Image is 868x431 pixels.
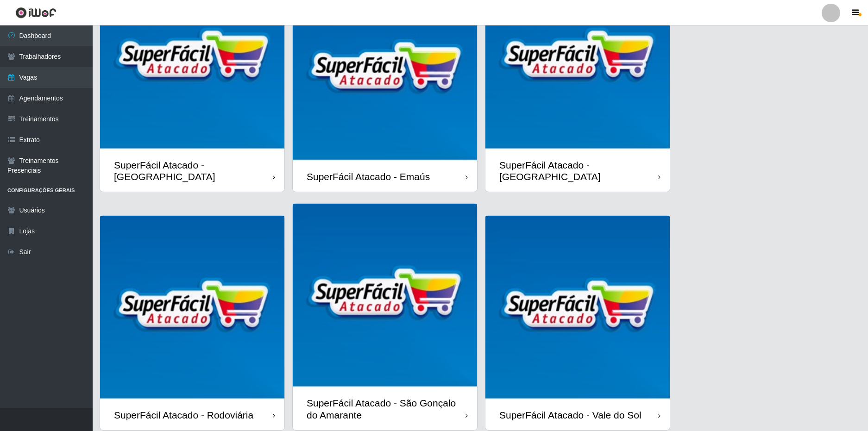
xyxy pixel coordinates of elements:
[293,204,477,388] img: cardImg
[100,216,284,430] a: SuperFácil Atacado - Rodoviária
[15,7,57,19] img: CoreUI Logo
[485,216,670,400] img: cardImg
[114,159,273,182] div: SuperFácil Atacado - [GEOGRAPHIC_DATA]
[307,171,430,182] div: SuperFácil Atacado - Emaús
[485,216,670,430] a: SuperFácil Atacado - Vale do Sol
[499,409,642,421] div: SuperFácil Atacado - Vale do Sol
[114,409,253,421] div: SuperFácil Atacado - Rodoviária
[293,204,477,430] a: SuperFácil Atacado - São Gonçalo do Amarante
[307,397,465,420] div: SuperFácil Atacado - São Gonçalo do Amarante
[499,159,658,182] div: SuperFácil Atacado - [GEOGRAPHIC_DATA]
[100,216,284,400] img: cardImg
